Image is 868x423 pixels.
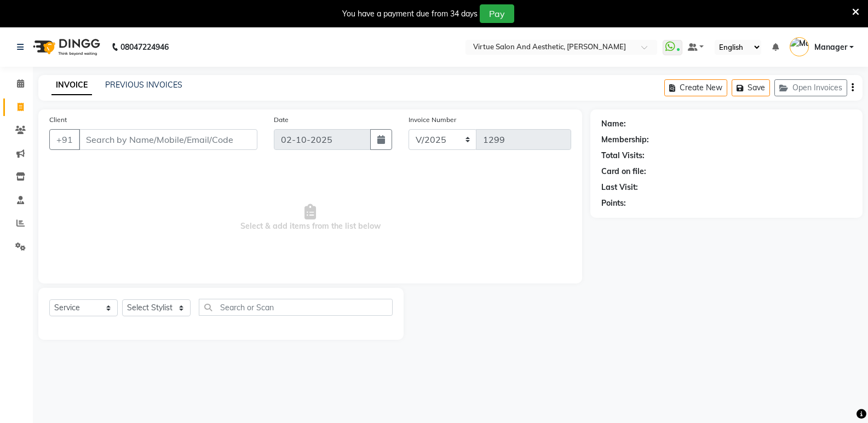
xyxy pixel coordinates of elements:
button: Save [732,79,770,96]
button: Open Invoices [774,79,847,96]
span: Select & add items from the list below [49,163,571,273]
div: Membership: [601,134,649,146]
button: Pay [480,4,514,23]
a: INVOICE [51,76,92,95]
div: You have a payment due from 34 days [342,8,478,20]
label: Invoice Number [409,115,456,125]
img: logo [28,32,103,62]
div: Points: [601,198,626,209]
img: Manager [790,37,809,56]
a: PREVIOUS INVOICES [105,80,182,90]
div: Name: [601,118,626,130]
span: Manager [814,42,847,53]
label: Client [49,115,67,125]
button: Create New [664,79,727,96]
div: Last Visit: [601,182,638,193]
button: +91 [49,129,80,150]
div: Total Visits: [601,150,645,161]
label: Date [274,115,289,125]
div: Card on file: [601,166,646,177]
b: 08047224946 [120,32,169,62]
input: Search or Scan [199,299,393,316]
input: Search by Name/Mobile/Email/Code [79,129,257,150]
